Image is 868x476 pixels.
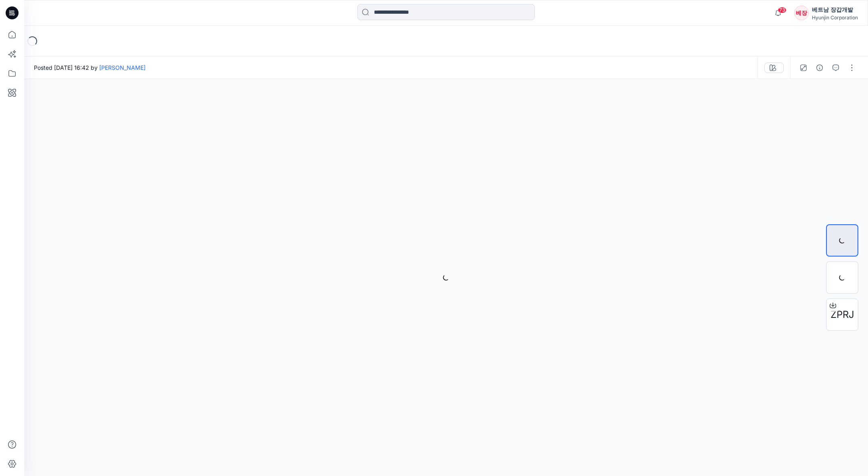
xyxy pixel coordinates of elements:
span: 73 [778,7,787,13]
a: [PERSON_NAME] [99,64,146,71]
div: 베장 [794,6,809,20]
div: 베트남 장갑개발 [812,5,858,15]
span: Posted [DATE] 16:42 by [34,63,146,72]
button: Details [813,61,826,74]
div: Hyunjin Corporation [812,15,858,21]
span: ZPRJ [830,307,854,322]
